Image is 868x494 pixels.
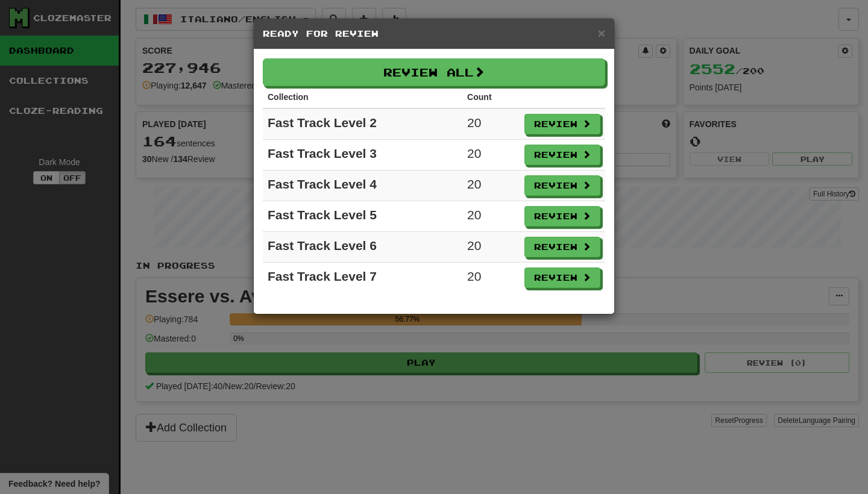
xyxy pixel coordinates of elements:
[462,86,520,108] th: Count
[263,263,462,293] td: Fast Track Level 7
[524,114,600,134] button: Review
[524,267,600,288] button: Review
[263,140,462,170] td: Fast Track Level 3
[263,108,462,140] td: Fast Track Level 2
[524,145,600,165] button: Review
[524,175,600,196] button: Review
[598,26,605,40] span: ×
[462,232,520,263] td: 20
[524,206,600,227] button: Review
[263,232,462,263] td: Fast Track Level 6
[598,27,605,39] button: Close
[263,170,462,201] td: Fast Track Level 4
[462,263,520,293] td: 20
[263,86,462,108] th: Collection
[462,140,520,170] td: 20
[263,28,605,40] h5: Ready for Review
[462,170,520,201] td: 20
[462,108,520,140] td: 20
[524,237,600,257] button: Review
[263,58,605,86] button: Review All
[263,201,462,232] td: Fast Track Level 5
[462,201,520,232] td: 20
